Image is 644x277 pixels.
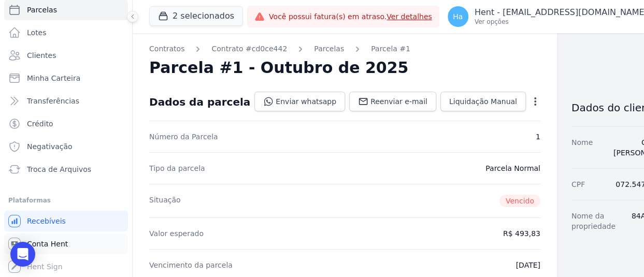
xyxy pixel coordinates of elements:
[4,68,128,89] a: Minha Carteira
[149,163,205,173] dt: Tipo da parcela
[4,159,128,180] a: Troca de Arquivos
[349,92,436,111] a: Reenviar e-mail
[254,92,345,111] a: Enviar whatsapp
[4,234,128,254] a: Conta Hent
[27,5,57,15] span: Parcelas
[149,132,218,142] dt: Número da Parcela
[8,194,124,207] div: Plataformas
[149,43,184,54] a: Contratos
[149,260,233,270] dt: Vencimento da parcela
[571,211,623,231] dt: Nome da propriedade
[27,164,91,174] span: Troca de Arquivos
[387,12,432,21] a: Ver detalhes
[27,141,73,152] span: Negativação
[571,179,585,189] dt: CPF
[449,96,517,107] span: Liquidação Manual
[453,13,463,20] span: Ha
[499,195,540,207] span: Vencido
[149,43,540,54] nav: Breadcrumb
[27,119,53,129] span: Crédito
[370,96,427,107] span: Reenviar e-mail
[4,211,128,231] a: Recebíveis
[4,22,128,43] a: Lotes
[27,216,66,226] span: Recebíveis
[4,91,128,111] a: Transferências
[149,59,408,77] h2: Parcela #1 - Outubro de 2025
[503,228,540,239] dd: R$ 493,83
[149,195,181,207] dt: Situação
[371,43,410,54] a: Parcela #1
[485,163,540,173] dd: Parcela Normal
[27,27,47,38] span: Lotes
[314,43,344,54] a: Parcelas
[4,45,128,66] a: Clientes
[536,132,540,142] dd: 1
[149,96,250,108] div: Dados da parcela
[149,6,243,26] button: 2 selecionados
[211,43,287,54] a: Contrato #cd0ce442
[516,260,540,270] dd: [DATE]
[269,11,432,22] span: Você possui fatura(s) em atraso.
[149,228,204,239] dt: Valor esperado
[27,239,68,249] span: Conta Hent
[27,73,80,83] span: Minha Carteira
[4,113,128,134] a: Crédito
[571,137,593,158] dt: Nome
[27,96,79,106] span: Transferências
[10,242,35,267] div: Open Intercom Messenger
[27,50,56,61] span: Clientes
[4,136,128,157] a: Negativação
[440,92,526,111] a: Liquidação Manual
